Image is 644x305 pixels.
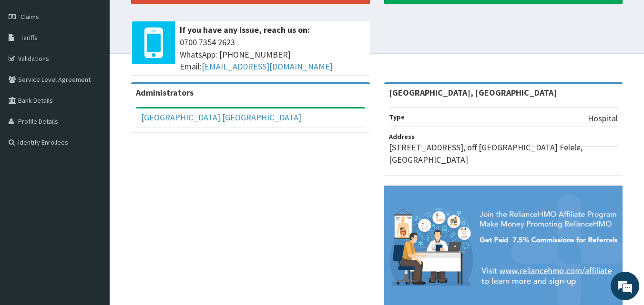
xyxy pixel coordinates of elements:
[141,112,301,123] a: [GEOGRAPHIC_DATA] [GEOGRAPHIC_DATA]
[389,141,618,166] p: [STREET_ADDRESS], off [GEOGRAPHIC_DATA] Felele, [GEOGRAPHIC_DATA]
[389,132,415,141] b: Address
[50,53,160,66] div: Chat with us now
[588,112,618,125] p: Hospital
[55,92,132,188] span: We're online!
[156,5,179,28] div: Minimize live chat window
[180,24,310,35] b: If you have any issue, reach us on:
[18,48,39,71] img: d_794563401_company_1708531726252_794563401
[389,113,405,121] b: Type
[180,36,365,73] span: 0700 7354 2623 WhatsApp: [PHONE_NUMBER] Email:
[389,87,557,98] strong: [GEOGRAPHIC_DATA], [GEOGRAPHIC_DATA]
[136,87,194,98] b: Administrators
[202,61,333,72] a: [EMAIL_ADDRESS][DOMAIN_NAME]
[5,204,182,237] textarea: Type your message and hit 'Enter'
[20,12,39,21] span: Claims
[20,33,38,42] span: Tariffs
